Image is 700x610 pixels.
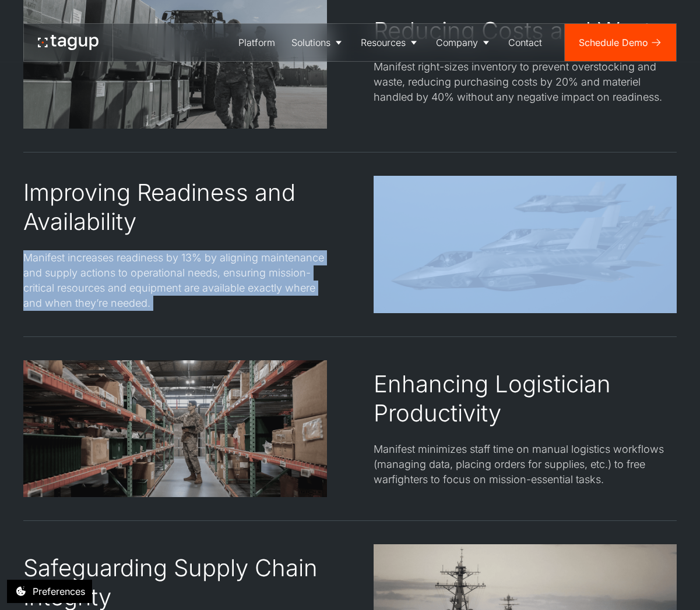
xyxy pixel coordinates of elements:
[23,250,327,311] div: Manifest increases readiness by 13% by aligning maintenance and supply actions to operational nee...
[353,24,428,61] a: Resources
[361,36,406,49] div: Resources
[374,59,677,105] div: Manifest right-sizes inventory to prevent overstocking and waste, reducing purchasing costs by 20...
[238,36,275,49] div: Platform
[508,36,542,49] div: Contact
[230,24,283,61] a: Platform
[23,178,327,236] div: Improving Readiness and Availability
[500,24,550,61] a: Contact
[374,442,677,487] div: Manifest minimizes staff time on manual logistics workflows (managing data, placing orders for su...
[436,36,478,49] div: Company
[428,24,500,61] a: Company
[291,36,330,49] div: Solutions
[374,370,677,428] div: Enhancing Logistician Productivity
[565,24,676,61] a: Schedule Demo
[33,584,85,598] div: Preferences
[283,24,353,61] a: Solutions
[579,36,648,49] div: Schedule Demo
